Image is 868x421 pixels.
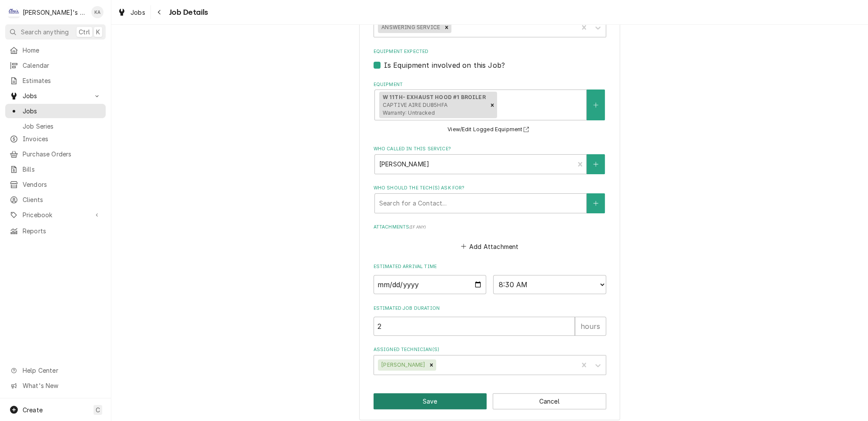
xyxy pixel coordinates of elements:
span: Jobs [23,106,101,116]
span: CAPTIVE AIRE DU85HFA Warranty: Untracked [383,102,447,116]
svg: Create New Contact [593,200,598,206]
span: Clients [23,195,101,204]
label: Who should the tech(s) ask for? [374,185,606,192]
span: Job Series [23,122,101,131]
span: Estimates [23,76,101,85]
svg: Create New Contact [593,161,598,167]
a: Purchase Orders [5,147,106,161]
a: Go to What's New [5,378,106,393]
label: Estimated Job Duration [374,305,606,312]
label: Estimated Arrival Time [374,263,606,270]
button: View/Edit Logged Equipment [446,124,533,135]
a: Go to Pricebook [5,208,106,222]
div: [PERSON_NAME]'s Refrigeration [23,8,87,17]
a: Reports [5,224,106,238]
a: Home [5,43,106,57]
a: Go to Jobs [5,89,106,103]
label: Is Equipment involved on this Job? [384,60,505,70]
div: Remove ANSWERING SERVICE [442,22,451,33]
button: Search anythingCtrlK [5,24,106,40]
a: Clients [5,192,106,207]
a: Jobs [5,104,106,118]
label: Assigned Technician(s) [374,346,606,353]
a: Jobs [114,5,149,20]
a: Estimates [5,73,106,88]
div: Remove Cameron Ward [427,359,436,371]
div: Estimated Arrival Time [374,263,606,294]
button: Create New Equipment [587,90,605,120]
a: Invoices [5,132,106,146]
span: Pricebook [23,210,88,219]
button: Create New Contact [587,193,605,213]
div: Who should the tech(s) ask for? [374,185,606,213]
div: C [8,6,20,18]
div: Attachments [374,224,606,252]
span: Purchase Orders [23,149,101,159]
div: Clay's Refrigeration's Avatar [8,6,20,18]
a: Go to Help Center [5,363,106,378]
span: Bills [23,165,101,174]
a: Calendar [5,58,106,73]
div: Equipment [374,81,606,135]
span: Reports [23,226,101,235]
span: K [96,27,100,36]
div: Remove [object Object] [487,92,497,119]
span: Home [23,46,101,55]
button: Save [374,393,487,409]
a: Vendors [5,177,106,192]
span: Job Details [167,7,208,18]
span: Ctrl [79,27,90,36]
span: Invoices [23,134,101,143]
span: Calendar [23,61,101,70]
strong: W 11TH- EXHAUST HOOD #1 BROILER [383,94,486,100]
div: hours [575,317,606,336]
div: Assigned Technician(s) [374,346,606,375]
div: Equipment Expected [374,48,606,70]
a: Bills [5,162,106,176]
div: Estimated Job Duration [374,305,606,336]
button: Cancel [493,393,606,409]
span: Jobs [23,91,88,100]
label: Equipment Expected [374,48,606,55]
button: Add Attachment [459,240,520,252]
a: Job Series [5,119,106,133]
span: Vendors [23,180,101,189]
div: Korey Austin's Avatar [91,6,103,18]
span: Create [23,406,43,414]
span: C [96,405,100,414]
label: Equipment [374,81,606,88]
button: Navigate back [153,5,167,19]
div: [PERSON_NAME] [378,359,427,371]
div: KA [91,6,103,18]
span: Help Center [23,366,100,375]
div: Button Group Row [374,393,606,409]
div: Who called in this service? [374,146,606,174]
div: Button Group [374,393,606,409]
label: Attachments [374,224,606,231]
label: Who called in this service? [374,146,606,152]
span: Jobs [130,8,145,17]
svg: Create New Equipment [593,102,598,108]
div: ANSWERING SERVICE [378,22,442,33]
span: What's New [23,381,100,390]
button: Create New Contact [587,154,605,174]
select: Time Select [493,275,606,294]
span: ( if any ) [409,225,426,229]
span: Search anything [21,27,69,36]
input: Date [374,275,487,294]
